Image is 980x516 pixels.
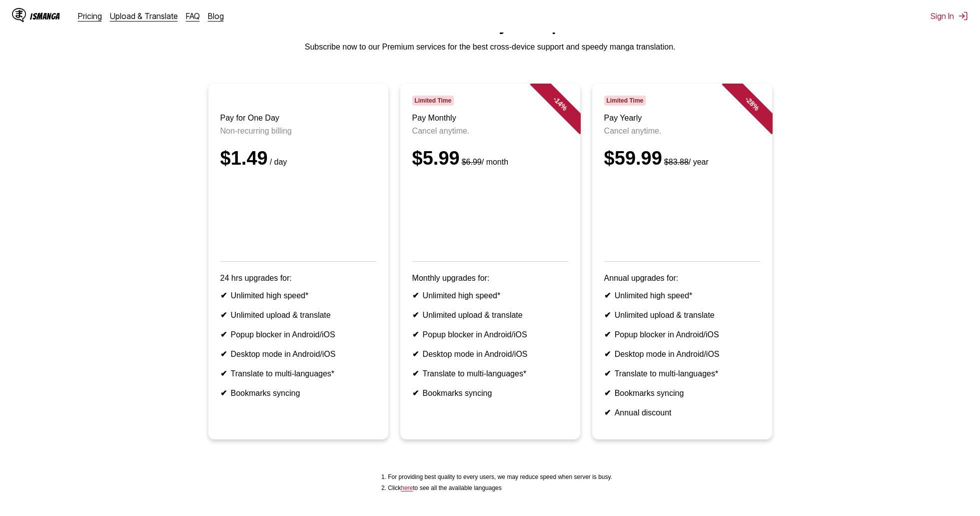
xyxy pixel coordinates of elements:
li: Desktop mode in Android/iOS [220,349,376,359]
p: Cancel anytime. [604,127,760,136]
h3: Pay for One Day [220,114,376,123]
li: Popup blocker in Android/iOS [412,330,568,339]
small: / year [662,158,709,166]
a: IsManga LogoIsManga [12,8,78,24]
p: Monthly upgrades for: [412,274,568,283]
b: ✔ [604,350,611,358]
b: ✔ [604,330,611,339]
b: ✔ [412,291,419,300]
div: $1.49 [220,148,376,169]
iframe: PayPal [412,181,568,247]
p: Cancel anytime. [412,127,568,136]
s: $6.99 [462,158,482,166]
li: Translate to multi-languages* [604,369,760,378]
li: Annual discount [604,408,760,417]
b: ✔ [220,330,227,339]
p: Subscribe now to our Premium services for the best cross-device support and speedy manga translat... [8,43,972,52]
li: Unlimited upload & translate [412,310,568,320]
b: ✔ [412,369,419,378]
li: Translate to multi-languages* [412,369,568,378]
a: Pricing [78,11,102,21]
small: / month [460,158,508,166]
b: ✔ [604,389,611,397]
b: ✔ [604,291,611,300]
h3: Pay Yearly [604,114,760,123]
b: ✔ [604,311,611,319]
b: ✔ [220,311,227,319]
li: Unlimited high speed* [412,291,568,300]
b: ✔ [220,369,227,378]
s: $83.88 [664,158,689,166]
div: $59.99 [604,148,760,169]
img: IsManga Logo [12,8,26,22]
p: Annual upgrades for: [604,274,760,283]
a: Available languages [401,484,413,491]
li: Unlimited high speed* [220,291,376,300]
div: IsManga [30,12,60,21]
li: Translate to multi-languages* [220,369,376,378]
li: For providing best quality to every users, we may reduce speed when server is busy. [388,473,612,480]
iframe: PayPal [604,181,760,247]
a: FAQ [186,11,200,21]
b: ✔ [412,330,419,339]
li: Unlimited upload & translate [604,310,760,320]
div: - 14 % [530,74,590,134]
b: ✔ [412,311,419,319]
li: Bookmarks syncing [220,388,376,398]
a: Upload & Translate [110,11,178,21]
li: Bookmarks syncing [604,388,760,398]
p: 24 hrs upgrades for: [220,274,376,283]
b: ✔ [220,291,227,300]
li: Click to see all the available languages [388,484,612,491]
div: $5.99 [412,148,568,169]
li: Desktop mode in Android/iOS [604,349,760,359]
iframe: PayPal [220,181,376,247]
small: / day [268,158,287,166]
h3: Pay Monthly [412,114,568,123]
li: Bookmarks syncing [412,388,568,398]
li: Popup blocker in Android/iOS [220,330,376,339]
b: ✔ [604,369,611,378]
li: Popup blocker in Android/iOS [604,330,760,339]
p: Non-recurring billing [220,127,376,136]
img: Sign out [958,11,968,21]
b: ✔ [412,389,419,397]
li: Unlimited high speed* [604,291,760,300]
li: Unlimited upload & translate [220,310,376,320]
a: Blog [208,11,224,21]
button: Sign In [931,11,968,21]
span: Limited Time [604,96,646,106]
b: ✔ [220,389,227,397]
li: Desktop mode in Android/iOS [412,349,568,359]
span: Limited Time [412,96,454,106]
div: - 28 % [722,74,782,134]
b: ✔ [412,350,419,358]
b: ✔ [604,408,611,417]
b: ✔ [220,350,227,358]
